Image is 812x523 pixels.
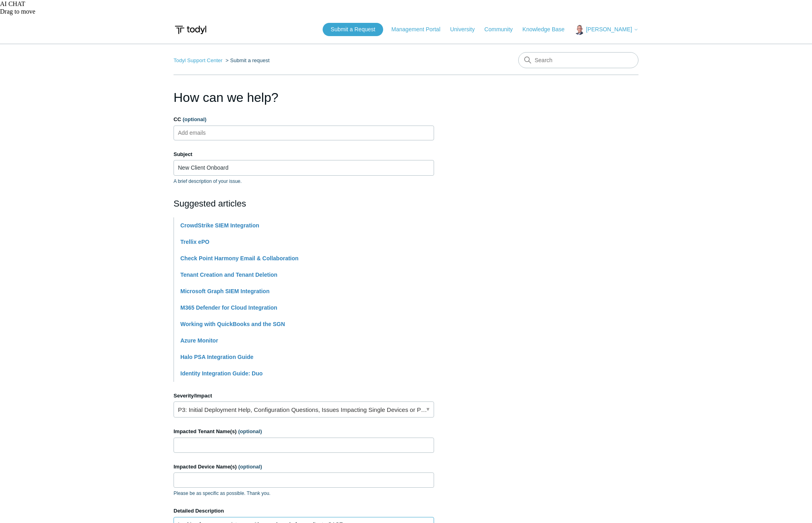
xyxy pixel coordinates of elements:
label: Detailed Description [174,507,434,515]
span: (optional) [238,464,262,470]
a: Identity Integration Guide: Duo [180,370,263,377]
a: University [450,25,483,34]
a: Management Portal [392,25,448,34]
a: Submit a Request [323,23,383,36]
img: Todyl Support Center Help Center home page [174,22,208,37]
input: Add emails [175,127,223,139]
label: Severity/Impact [174,392,434,400]
a: M365 Defender for Cloud Integration [180,304,277,311]
li: Todyl Support Center [174,57,224,63]
a: Knowledge Base [523,25,573,34]
a: Tenant Creation and Tenant Deletion [180,272,277,278]
a: Todyl Support Center [174,57,222,63]
label: CC [174,116,434,124]
a: Community [485,25,521,34]
span: [PERSON_NAME] [586,26,632,32]
a: Microsoft Graph SIEM Integration [180,288,269,294]
h2: Suggested articles [174,197,434,210]
p: Please be as specific as possible. Thank you. [174,490,434,497]
label: Subject [174,150,434,158]
span: (optional) [238,428,262,434]
label: Impacted Device Name(s) [174,463,434,471]
li: Submit a request [224,57,270,63]
button: [PERSON_NAME] [574,25,638,35]
input: Search [518,52,638,68]
a: Check Point Harmony Email & Collaboration [180,255,299,261]
p: A brief description of your issue. [174,178,434,185]
label: Impacted Tenant Name(s) [174,428,434,436]
a: P3: Initial Deployment Help, Configuration Questions, Issues Impacting Single Devices or Past Out... [174,401,434,418]
a: Working with QuickBooks and the SGN [180,321,285,327]
a: Halo PSA Integration Guide [180,354,253,360]
h1: How can we help? [174,88,434,107]
a: Trellix ePO [180,239,209,245]
span: (optional) [183,116,206,122]
a: Azure Monitor [180,337,218,344]
a: CrowdStrike SIEM Integration [180,222,259,229]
